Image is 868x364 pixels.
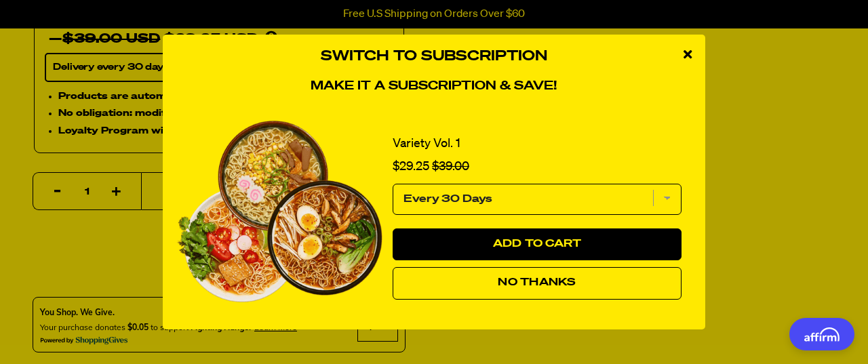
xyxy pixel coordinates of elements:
[176,107,692,316] div: 1 of 1
[176,48,692,65] h3: Switch to Subscription
[393,161,429,173] span: $29.25
[493,239,582,249] span: Add to Cart
[393,267,682,300] button: No Thanks
[432,161,469,173] span: $39.00
[670,35,705,75] div: close modal
[393,228,682,261] button: Add to Cart
[393,184,682,215] select: subscription frequency
[176,121,382,302] img: View Variety Vol. 1
[176,79,692,94] h4: Make it a subscription & save!
[498,277,576,288] span: No Thanks
[393,134,460,154] a: Variety Vol. 1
